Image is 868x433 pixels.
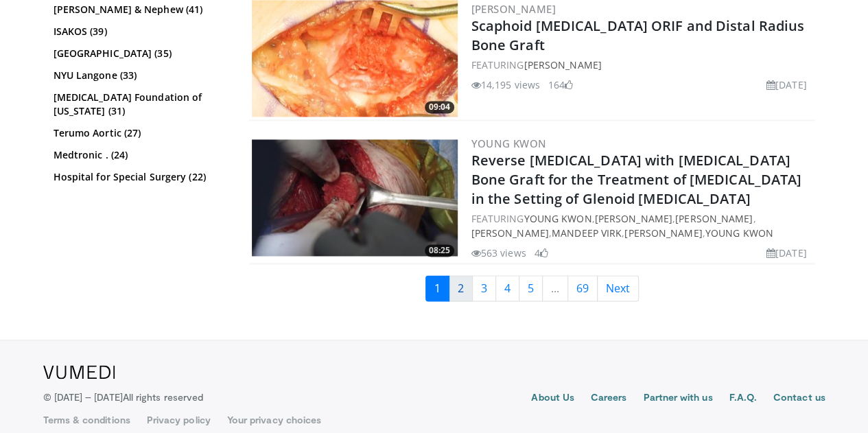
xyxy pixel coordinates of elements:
a: Terms & conditions [43,412,130,426]
a: 08:25 [252,139,458,256]
a: Next [597,275,639,301]
a: [PERSON_NAME] [471,226,549,239]
a: Careers [591,390,627,406]
a: Privacy policy [147,412,211,426]
a: 2 [449,275,473,301]
a: 4 [495,275,519,301]
div: FEATURING [471,58,812,72]
a: [MEDICAL_DATA] Foundation of [US_STATE] (31) [54,91,225,118]
a: NYU Langone (33) [54,69,225,82]
a: 69 [567,275,598,301]
div: FEATURING , , , , , , [471,211,812,240]
li: 563 views [471,246,526,260]
a: [PERSON_NAME] & Nephew (41) [54,3,225,16]
a: Young Kwon [524,212,591,225]
img: VuMedi Logo [43,365,115,379]
a: [PERSON_NAME] [675,212,753,225]
p: © [DATE] – [DATE] [43,390,204,403]
span: All rights reserved [123,390,203,402]
li: 14,195 views [471,78,540,92]
a: [PERSON_NAME] [524,58,601,71]
a: [GEOGRAPHIC_DATA] (35) [54,47,225,60]
a: F.A.Q. [729,390,756,406]
li: [DATE] [766,246,807,260]
a: [PERSON_NAME] [471,2,556,16]
li: [DATE] [766,78,807,92]
a: Partner with us [643,390,712,406]
a: Mandeep Virk [552,226,622,239]
a: Medtronic . (24) [54,148,225,162]
a: Young Kwon [705,226,773,239]
span: 09:04 [425,101,454,113]
li: 4 [535,246,548,260]
a: Young Kwon [471,137,547,150]
span: 08:25 [425,244,454,257]
a: Scaphoid [MEDICAL_DATA] ORIF and Distal Radius Bone Graft [471,16,805,54]
img: b0269a94-7889-44a2-a301-edf28ad1d6c0.300x170_q85_crop-smart_upscale.jpg [252,139,458,256]
a: 3 [472,275,496,301]
a: Terumo Aortic (27) [54,126,225,140]
a: 5 [519,275,543,301]
a: Hospital for Special Surgery (22) [54,170,225,184]
a: Reverse [MEDICAL_DATA] with [MEDICAL_DATA] Bone Graft for the Treatment of [MEDICAL_DATA] in the ... [471,151,802,208]
a: About Us [531,390,574,406]
nav: Search results pages [249,275,815,301]
a: [PERSON_NAME] [595,212,672,225]
a: 1 [425,275,449,301]
a: [PERSON_NAME] [624,226,702,239]
a: ISAKOS (39) [54,25,225,38]
a: Your privacy choices [227,412,321,426]
li: 164 [548,78,573,92]
a: Contact us [773,390,825,406]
